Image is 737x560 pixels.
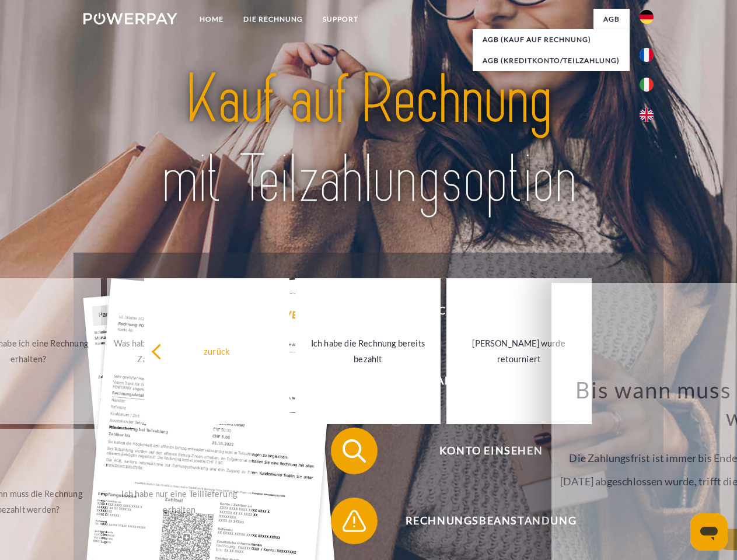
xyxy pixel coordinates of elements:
[331,498,634,544] button: Rechnungsbeanstandung
[340,436,369,466] img: qb_search.svg
[331,428,634,474] button: Konto einsehen
[114,335,245,367] div: Was habe ich noch offen, ist meine Zahlung eingegangen?
[302,335,434,367] div: Ich habe die Rechnung bereits bezahlt
[348,498,634,544] span: Rechnungsbeanstandung
[640,10,654,24] img: de
[107,278,252,424] a: Was habe ich noch offen, ist meine Zahlung eingegangen?
[640,48,654,62] img: fr
[640,78,654,92] img: it
[348,428,634,474] span: Konto einsehen
[593,9,630,30] a: agb
[690,513,728,551] iframe: Schaltfläche zum Öffnen des Messaging-Fensters
[453,335,585,367] div: [PERSON_NAME] wurde retourniert
[111,56,626,223] img: title-powerpay_de.svg
[83,13,177,24] img: logo-powerpay-white.svg
[190,9,233,30] a: Home
[640,108,654,122] img: en
[340,506,369,535] img: qb_warning.svg
[233,9,313,30] a: DIE RECHNUNG
[473,29,630,50] a: AGB (Kauf auf Rechnung)
[473,50,630,71] a: AGB (Kreditkonto/Teilzahlung)
[313,9,368,30] a: SUPPORT
[151,343,282,359] div: zurück
[114,486,245,517] div: Ich habe nur eine Teillieferung erhalten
